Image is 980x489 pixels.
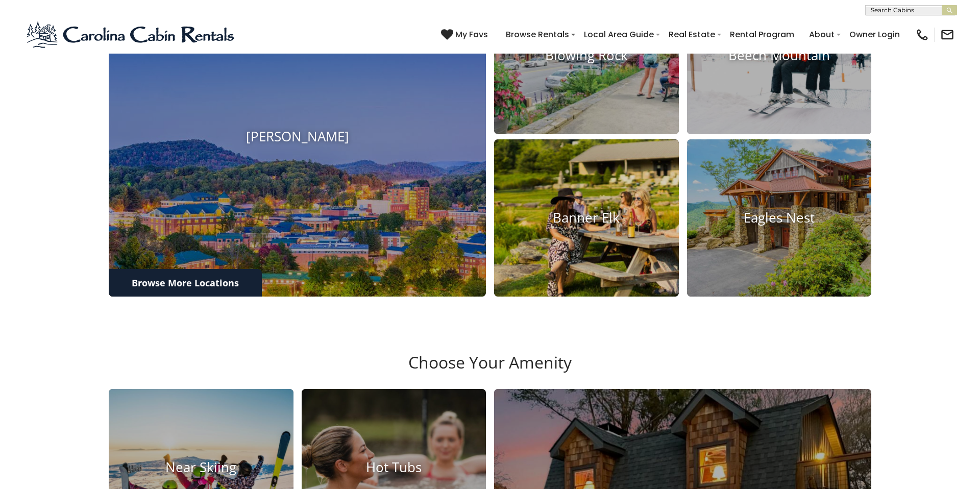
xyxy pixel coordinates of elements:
h4: Near Skiing [109,459,293,475]
img: mail-regular-black.png [940,28,954,42]
a: Browse More Locations [109,269,262,297]
h4: Blowing Rock [494,48,679,64]
a: Rental Program [725,26,799,43]
a: Real Estate [664,26,720,43]
h4: [PERSON_NAME] [109,129,486,145]
a: My Favs [441,28,491,41]
a: Owner Login [844,26,905,43]
span: My Favs [455,28,488,41]
img: Blue-2.png [26,19,237,50]
a: Eagles Nest [687,139,872,297]
h4: Hot Tubs [302,459,486,475]
h4: Beech Mountain [687,48,872,64]
h4: Eagles Nest [687,210,872,226]
a: Browse Rentals [501,26,574,43]
h3: Choose Your Amenity [107,353,873,388]
img: phone-regular-black.png [915,28,929,42]
a: Local Area Guide [579,26,659,43]
h4: Banner Elk [494,210,679,226]
a: Banner Elk [494,139,679,297]
a: About [804,26,840,43]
